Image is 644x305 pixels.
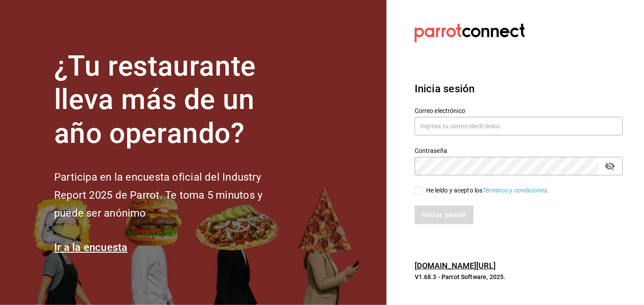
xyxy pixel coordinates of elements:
[415,108,623,114] label: Correo electrónico
[415,81,623,97] h3: Inicia sesión
[415,117,623,135] input: Ingresa tu correo electrónico
[54,50,292,151] h1: ¿Tu restaurante lleva más de un año operando?
[483,187,549,194] a: Términos y condiciones.
[415,261,496,270] a: [DOMAIN_NAME][URL]
[415,148,623,154] label: Contraseña
[415,272,623,281] p: V1.68.3 - Parrot Software, 2025.
[426,186,549,195] div: He leído y acepto los
[54,241,128,254] a: Ir a la encuesta
[603,159,618,174] button: passwordField
[54,168,292,222] h2: Participa en la encuesta oficial del Industry Report 2025 de Parrot. Te toma 5 minutos y puede se...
